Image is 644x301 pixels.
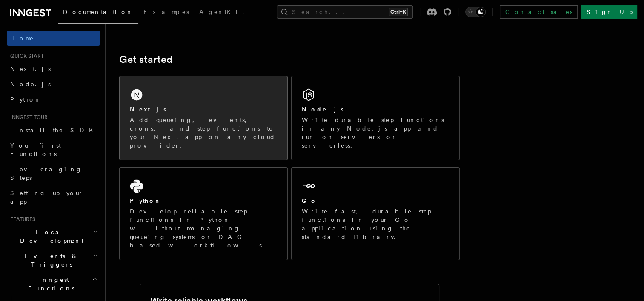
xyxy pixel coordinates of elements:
[277,5,413,19] button: Search...Ctrl+K
[7,216,35,223] span: Features
[7,138,100,162] a: Your first Functions
[581,5,637,19] a: Sign Up
[58,3,138,24] a: Documentation
[119,76,288,160] a: Next.jsAdd queueing, events, crons, and step functions to your Next app on any cloud provider.
[7,61,100,77] a: Next.js
[7,92,100,107] a: Python
[10,65,51,72] span: Next.js
[389,8,408,16] kbd: Ctrl+K
[291,76,460,160] a: Node.jsWrite durable step functions in any Node.js app and run on servers or serverless.
[10,34,34,43] span: Home
[7,272,100,296] button: Inngest Functions
[7,248,100,272] button: Events & Triggers
[10,166,82,181] span: Leveraging Steps
[10,142,61,157] span: Your first Functions
[302,196,317,205] h2: Go
[194,3,249,23] a: AgentKit
[7,77,100,92] a: Node.js
[10,127,98,133] span: Install the SDK
[130,105,166,114] h2: Next.js
[7,114,48,121] span: Inngest tour
[302,207,449,241] p: Write fast, durable step functions in your Go application using the standard library.
[7,31,100,46] a: Home
[7,228,93,245] span: Local Development
[7,185,100,209] a: Setting up your app
[7,162,100,185] a: Leveraging Steps
[119,54,172,65] a: Get started
[10,190,83,205] span: Setting up your app
[7,53,44,60] span: Quick start
[130,116,277,150] p: Add queueing, events, crons, and step functions to your Next app on any cloud provider.
[302,105,344,114] h2: Node.js
[199,9,244,15] span: AgentKit
[7,252,93,269] span: Events & Triggers
[143,9,189,15] span: Examples
[291,167,460,260] a: GoWrite fast, durable step functions in your Go application using the standard library.
[10,96,41,103] span: Python
[130,207,277,250] p: Develop reliable step functions in Python without managing queueing systems or DAG based workflows.
[130,196,161,205] h2: Python
[10,81,51,88] span: Node.js
[7,122,100,138] a: Install the SDK
[138,3,194,23] a: Examples
[119,167,288,260] a: PythonDevelop reliable step functions in Python without managing queueing systems or DAG based wo...
[7,224,100,248] button: Local Development
[500,5,578,19] a: Contact sales
[465,7,486,17] button: Toggle dark mode
[302,116,449,150] p: Write durable step functions in any Node.js app and run on servers or serverless.
[7,275,92,292] span: Inngest Functions
[63,9,133,15] span: Documentation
